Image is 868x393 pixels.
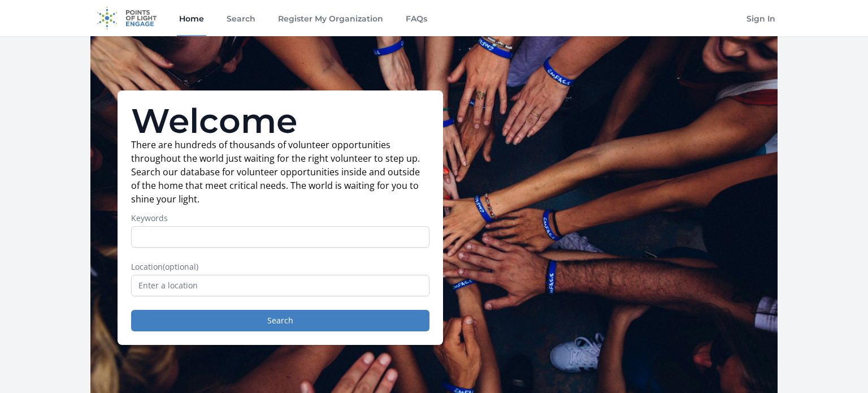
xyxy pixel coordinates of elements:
[163,261,198,272] span: (optional)
[131,310,429,331] button: Search
[131,261,429,273] label: Location
[131,275,429,296] input: Enter a location
[131,104,429,138] h1: Welcome
[131,213,429,224] label: Keywords
[131,138,429,206] p: There are hundreds of thousands of volunteer opportunities throughout the world just waiting for ...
